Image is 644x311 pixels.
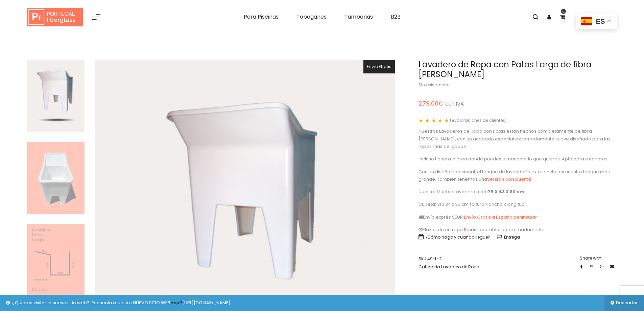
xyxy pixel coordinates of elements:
[339,10,378,24] a: Tumbonas
[441,264,479,270] a: Lavadero de Ropa
[419,214,464,220] a: Envío exprés SEUR:
[427,256,442,262] span: 49-L-2
[27,224,85,296] img: Cubeta-Lavadero-de-Ropa-con-Patas-Largo-de-fibra-de-vidrio-espana-tanque-pil%C3%B3n-con-pila-lava...
[419,118,425,123] span: 8
[170,299,182,306] a: aquí!
[419,201,617,208] p: Cubeta: 31 x 34 x 35 cm (altura x ancho x longitud).
[596,18,605,25] span: es
[438,99,444,108] span: €
[419,81,617,89] p: Sin existencias
[419,226,464,233] a: Plazos de entrega:
[604,295,644,311] a: Descartar
[419,168,617,183] p: Con un diseño tradicional, el tanque de lavandería extra ancho es nuestro tanque más grande. Tamb...
[27,60,85,132] img: 0-Lavadero-de-Ropa-con-Patas-Largo-de-fibra-de-vidrio-espana-tanque-pil%C3%B3n-con-pila-lavar-rop...
[450,118,507,123] a: (8valoraciones de clientes)
[419,255,479,263] span: SKU:
[419,188,617,196] p: Nuestro Mueble Lavadero mide .
[344,13,373,21] span: Tumbonas
[561,9,566,14] span: 0
[452,117,454,123] span: 8
[419,263,479,271] span: Categoría:
[556,10,569,24] a: 0
[445,100,464,107] small: con IVA
[488,188,524,195] strong: 75 X 43 X 80 cm
[419,128,617,150] p: Nuestros Lavaderos de Ropa con Patas están hechos completamente de fibra [PERSON_NAME], con un ac...
[291,10,332,24] a: Toboganes
[497,234,520,240] a: Entrega
[386,10,406,24] a: B2B
[419,118,449,123] div: Valorado con 5.00 de 5
[419,99,444,108] bdi: 279,00
[296,13,327,21] span: Toboganes
[487,176,531,182] a: versión con puerta
[27,142,85,214] img: 2-Lavadero-de-Ropa-con-Patas-Largo-de-fibra-de-vidrio-espana-tanque-pil%C3%B3n-con-pila-lavar-rop...
[239,10,284,24] a: Para Piscinas
[464,226,467,233] a: 5
[367,64,391,69] span: Envío Gratis
[581,17,592,25] img: es
[419,60,617,80] h1: Lavadero de Ropa con Patas Largo de fibra [PERSON_NAME]
[467,226,546,233] a: días laborables aproximadamente.
[419,234,490,240] a: ¿Cómo hago y cuando llegue?
[464,214,537,220] a: Envío Gratis a España peninsular
[580,255,617,262] label: Share with
[419,155,617,163] p: Incluso tienen un área donde puedes almacenar lo que quieras. Apto para exteriores.
[419,118,449,123] span: Valorado con de 5 en base a valoraciones de clientes
[244,13,279,21] span: Para Piscinas
[27,8,83,27] img: Portugal fiberglass ES
[391,13,401,21] span: B2B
